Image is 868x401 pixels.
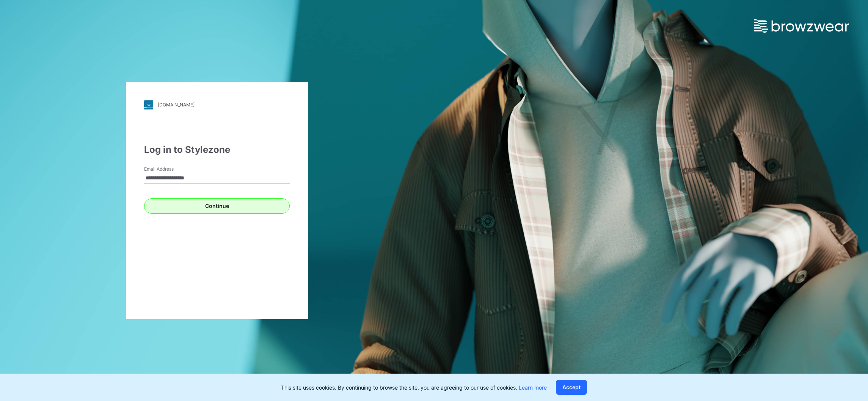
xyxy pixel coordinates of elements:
[556,380,587,395] button: Accept
[281,384,547,391] p: This site uses cookies. By continuing to browse the site, you are agreeing to our use of cookies.
[158,102,195,108] div: [DOMAIN_NAME]
[144,100,290,109] a: [DOMAIN_NAME]
[754,19,849,33] img: browzwear-logo.e42bd6dac1945053ebaf764b6aa21510.svg
[144,100,153,109] img: stylezone-logo.562084cfcfab977791bfbf7441f1a819.svg
[519,384,547,391] a: Learn more
[144,143,290,157] div: Log in to Stylezone
[144,166,197,173] label: Email Address
[144,198,290,214] button: Continue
